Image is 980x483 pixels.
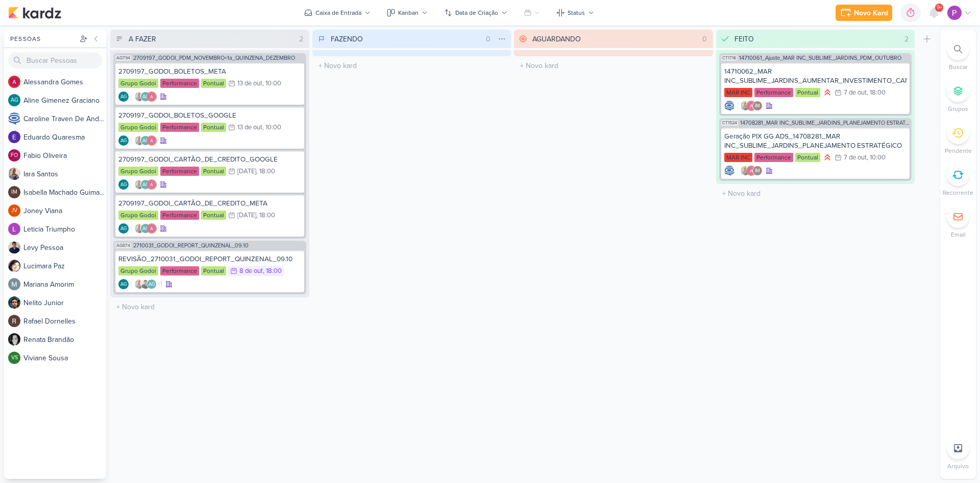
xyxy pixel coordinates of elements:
[118,279,129,289] div: Criador(a): Aline Gimenez Graciano
[740,166,750,176] img: Iara Santos
[120,226,127,232] p: AG
[947,6,962,20] img: Distribuição Time Estratégico
[120,282,127,287] p: AG
[132,179,157,190] div: Colaboradores: Iara Santos, Aline Gimenez Graciano, Alessandra Gomes
[23,261,106,271] div: L u c i m a r a P a z
[118,179,129,190] div: Criador(a): Aline Gimenez Graciano
[132,135,157,146] div: Colaboradores: Iara Santos, Aline Gimenez Graciano, Alessandra Gomes
[118,167,158,176] div: Grupo Godoi
[262,80,281,87] div: , 10:00
[118,135,129,146] div: Aline Gimenez Graciano
[844,89,867,96] div: 7 de out
[867,154,886,161] div: , 10:00
[23,334,106,345] div: R e n a t a B r a n d ã o
[23,187,106,198] div: I s a b e l l a M a c h a d o G u i m a r ã e s
[140,135,151,146] div: Aline Gimenez Graciano
[951,230,966,239] p: Email
[8,94,20,106] div: Aline Gimenez Graciano
[133,55,295,61] span: 2709197_GODOI_PDM_NOVEMBRO+1a_QUINZENA_DEZEMBRO
[314,58,509,73] input: + Novo kard
[795,153,820,162] div: Pontual
[900,34,913,44] div: 2
[146,135,157,146] img: Alessandra Gomes
[132,223,157,234] div: Colaboradores: Iara Santos, Aline Gimenez Graciano, Alessandra Gomes
[295,34,307,44] div: 2
[118,79,158,88] div: Grupo Godoi
[149,282,155,287] p: AG
[201,79,226,88] div: Pontual
[23,205,106,216] div: J o n e y V i a n a
[740,120,910,126] span: 14708281_MAR INC_SUBLIME_JARDINS_PLANEJAMENTO ESTRATÉGICO
[23,150,106,161] div: F a b i o O l i v e i r a
[146,179,157,190] img: Alessandra Gomes
[8,76,20,88] img: Alessandra Gomes
[718,186,913,201] input: + Novo kard
[740,101,750,111] img: Iara Santos
[8,260,20,272] img: Lucimara Paz
[237,168,256,175] div: [DATE]
[142,182,149,188] p: AG
[120,95,127,100] p: AG
[949,62,968,72] p: Buscar
[940,38,976,72] li: Ctrl + F
[8,241,20,254] img: Levy Pessoa
[239,268,263,274] div: 8 de out
[8,52,102,68] input: Buscar Pessoas
[8,149,20,162] div: Fabio Oliveira
[118,67,301,76] div: 2709197_GODOI_BOLETOS_META
[118,155,301,164] div: 2709197_GODOI_CARTÃO_DE_CREDITO_GOOGLE
[724,153,752,162] div: MAR INC
[755,104,760,109] p: IM
[8,131,20,143] img: Eduardo Quaresma
[8,112,20,125] img: Caroline Traven De Andrade
[947,462,969,471] p: Arquivo
[724,166,734,176] div: Criador(a): Caroline Traven De Andrade
[23,169,106,179] div: I a r a S a n t o s
[120,182,127,188] p: AG
[201,266,226,275] div: Pontual
[822,152,832,163] div: Prioridade Alta
[134,223,144,234] img: Iara Santos
[945,146,972,155] p: Pendente
[118,255,301,264] div: REVISÃO_2710031_GODOI_REPORT_QUINZENAL_09.10
[146,279,157,289] div: Aline Gimenez Graciano
[23,316,106,327] div: R a f a e l D o r n e l l e s
[8,186,20,198] div: Isabella Machado Guimarães
[752,166,763,176] div: Isabella Machado Guimarães
[739,55,901,61] span: 14710061_Ajuste_MAR INC_SUBLIME_JARDINS_PDM_OUTUBRO
[201,167,226,176] div: Pontual
[867,89,886,96] div: , 18:00
[8,204,20,217] div: Joney Viana
[134,91,144,102] img: Iara Santos
[23,95,106,106] div: A l i n e G i m e n e z G r a c i a n o
[118,211,158,220] div: Grupo Godoi
[118,223,129,234] div: Aline Gimenez Graciano
[134,135,144,146] img: Iara Santos
[755,169,760,174] p: IM
[23,77,106,87] div: A l e s s a n d r a G o m e s
[948,104,968,113] p: Grupos
[115,55,131,61] span: AG794
[836,5,892,21] button: Novo Kard
[160,211,199,220] div: Performance
[738,166,763,176] div: Colaboradores: Iara Santos, Alessandra Gomes, Isabella Machado Guimarães
[937,4,942,12] span: 9+
[23,242,106,253] div: L e v y P e s s o a
[133,243,249,248] span: 2710031_GODOI_REPORT_QUINZENAL_09.10
[118,111,301,120] div: 2709197_GODOI_BOLETOS_GOOGLE
[11,355,18,361] p: VS
[738,101,763,111] div: Colaboradores: Iara Santos, Alessandra Gomes, Isabella Machado Guimarães
[8,34,78,43] div: Pessoas
[263,268,282,274] div: , 18:00
[118,266,158,275] div: Grupo Godoi
[118,223,129,234] div: Criador(a): Aline Gimenez Graciano
[118,199,301,208] div: 2709197_GODOI_CARTÃO_DE_CREDITO_META
[120,139,127,144] p: AG
[256,168,275,175] div: , 18:00
[844,154,867,161] div: 7 de out
[724,88,752,97] div: MAR INC
[8,168,20,180] img: Iara Santos
[134,279,144,289] img: Iara Santos
[482,34,495,44] div: 0
[160,167,199,176] div: Performance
